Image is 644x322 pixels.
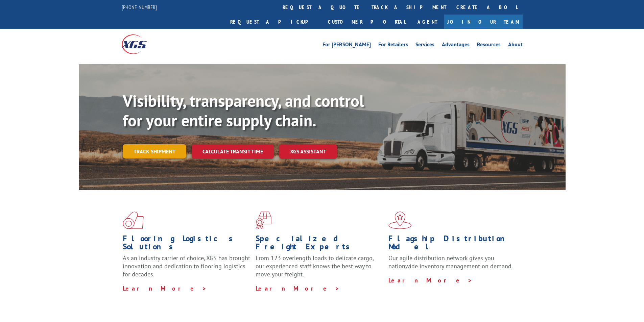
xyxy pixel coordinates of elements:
a: XGS ASSISTANT [279,144,337,159]
a: Calculate transit time [192,144,274,159]
span: As an industry carrier of choice, XGS has brought innovation and dedication to flooring logistics... [123,254,250,278]
h1: Specialized Freight Experts [256,234,383,254]
a: For [PERSON_NAME] [323,42,371,49]
a: Services [415,42,434,49]
img: xgs-icon-focused-on-flooring-red [256,212,271,229]
a: Learn More > [388,276,473,284]
p: From 123 overlength loads to delicate cargo, our experienced staff knows the best way to move you... [256,254,383,284]
span: Our agile distribution network gives you nationwide inventory management on demand. [388,254,513,270]
a: [PHONE_NUMBER] [122,4,157,10]
h1: Flagship Distribution Model [388,234,516,254]
a: Advantages [442,42,470,49]
a: Agent [411,15,444,29]
a: Request a pickup [225,15,323,29]
a: Join Our Team [444,15,523,29]
a: Resources [477,42,501,49]
h1: Flooring Logistics Solutions [123,234,251,254]
a: Learn More > [256,284,340,292]
a: Learn More > [123,284,207,292]
img: xgs-icon-total-supply-chain-intelligence-red [123,212,144,229]
b: Visibility, transparency, and control for your entire supply chain. [123,90,364,131]
a: About [508,42,523,49]
img: xgs-icon-flagship-distribution-model-red [388,212,412,229]
a: Customer Portal [323,15,411,29]
a: For Retailers [378,42,408,49]
a: Track shipment [123,144,186,158]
